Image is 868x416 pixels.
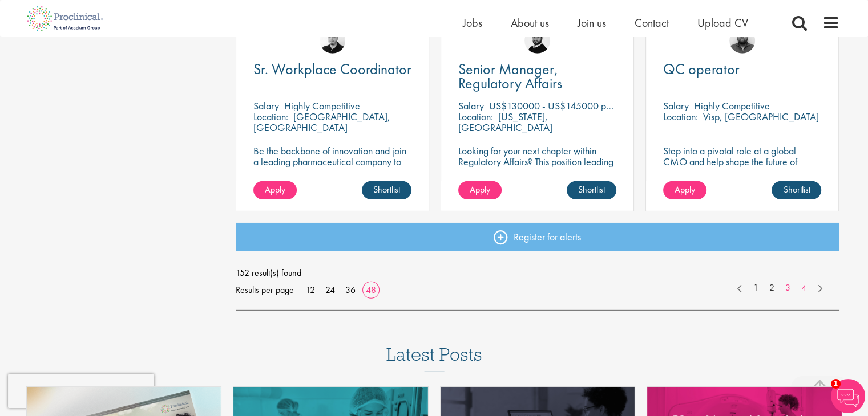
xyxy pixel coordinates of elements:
[253,99,279,112] span: Salary
[236,223,839,251] a: Register for alerts
[663,99,689,112] span: Salary
[253,145,411,189] p: Be the backbone of innovation and join a leading pharmaceutical company to help keep life-changin...
[764,282,780,295] a: 2
[458,99,484,112] span: Salary
[463,15,482,30] a: Jobs
[253,110,390,134] p: [GEOGRAPHIC_DATA], [GEOGRAPHIC_DATA]
[578,15,606,30] a: Join us
[663,59,740,79] span: QC operator
[663,110,698,123] span: Location:
[284,99,360,112] p: Highly Competitive
[470,183,490,195] span: Apply
[458,62,616,91] a: Senior Manager, Regulatory Affairs
[831,379,865,413] img: Chatbot
[458,181,502,199] a: Apply
[458,110,552,134] p: [US_STATE], [GEOGRAPHIC_DATA]
[362,284,380,296] a: 48
[511,15,549,30] a: About us
[663,181,706,199] a: Apply
[386,345,482,372] h3: Latest Posts
[748,282,764,295] a: 1
[458,110,493,123] span: Location:
[321,284,339,296] a: 24
[697,15,748,30] a: Upload CV
[703,110,819,123] p: Visp, [GEOGRAPHIC_DATA]
[362,181,411,199] a: Shortlist
[458,59,562,93] span: Senior Manager, Regulatory Affairs
[663,62,821,76] a: QC operator
[831,379,841,389] span: 1
[694,99,770,112] p: Highly Competitive
[302,284,319,296] a: 12
[236,264,839,282] span: 152 result(s) found
[780,282,796,295] a: 3
[236,282,294,299] span: Results per page
[458,145,616,189] p: Looking for your next chapter within Regulatory Affairs? This position leading projects and worki...
[265,183,285,195] span: Apply
[8,374,154,408] iframe: reCAPTCHA
[253,59,411,79] span: Sr. Workplace Coordinator
[524,28,550,54] img: Nick Walker
[320,28,345,54] img: Anderson Maldonado
[663,145,821,178] p: Step into a pivotal role at a global CMO and help shape the future of healthcare manufacturing.
[772,181,821,199] a: Shortlist
[253,62,411,76] a: Sr. Workplace Coordinator
[729,28,755,54] img: Ashley Bennett
[341,284,360,296] a: 36
[635,15,669,30] a: Contact
[675,183,695,195] span: Apply
[796,282,812,295] a: 4
[253,181,297,199] a: Apply
[253,110,288,123] span: Location:
[567,181,616,199] a: Shortlist
[489,99,642,112] p: US$130000 - US$145000 per annum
